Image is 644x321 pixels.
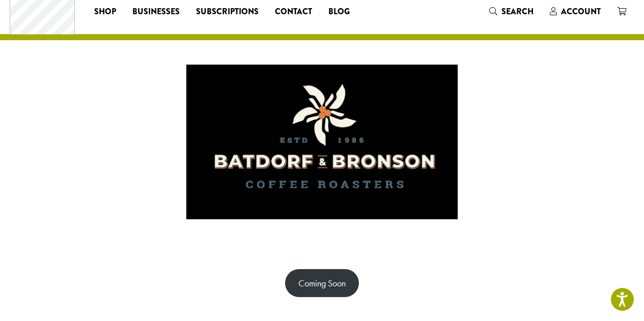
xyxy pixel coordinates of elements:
[481,3,542,20] a: Search
[94,6,116,18] span: Shop
[501,6,534,17] span: Search
[328,6,350,18] span: Blog
[561,6,601,17] span: Account
[86,4,124,20] a: Shop
[275,6,312,18] span: Contact
[285,269,359,297] a: Coming Soon
[132,6,180,18] span: Businesses
[196,6,259,18] span: Subscriptions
